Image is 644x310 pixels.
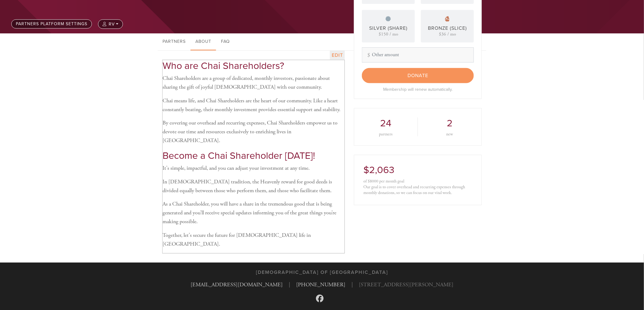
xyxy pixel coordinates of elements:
div: Silver (Share) [369,25,408,32]
a: FAQ [216,33,235,50]
p: Together, let's secure the future for [DEMOGRAPHIC_DATA] life in [GEOGRAPHIC_DATA]. [163,231,345,249]
h3: [DEMOGRAPHIC_DATA] of [GEOGRAPHIC_DATA] [256,270,388,275]
h2: $2,063 [363,164,472,176]
div: partners [363,132,408,136]
a: [PHONE_NUMBER] [296,281,345,288]
a: About [191,33,216,50]
h2: 2 [427,118,472,129]
h2: Become a Chai Shareholder [DATE]! [163,150,345,162]
div: Bronze (Slice) [428,25,467,32]
span: [STREET_ADDRESS][PERSON_NAME] [359,281,453,289]
img: pp-silver.svg [386,16,391,22]
div: $150 / mo [379,32,398,36]
button: RV [98,19,123,29]
img: pp-bronze.svg [445,16,450,22]
a: Partners [158,33,191,50]
h2: Who are Chai Shareholders? [163,60,345,72]
div: Membership will renew automatically. [362,86,474,93]
span: | [289,281,290,289]
p: In [DEMOGRAPHIC_DATA] tradition, the Heavenly reward for good deeds is divided equally between th... [163,178,345,195]
span: | [352,281,353,289]
a: [EMAIL_ADDRESS][DOMAIN_NAME] [191,281,283,288]
div: of $8000 per month goal [363,179,472,184]
p: Chai means life, and Chai Shareholders are the heart of our community. Like a heart constantly be... [163,97,345,114]
input: Other amount [362,47,474,63]
p: It's simple, impactful, and you can adjust your investment at any time. [163,164,345,173]
p: Chai Shareholders are a group of dedicated, monthly investors, passionate about sharing the gift ... [163,74,345,92]
a: Partners Platform settings [11,19,92,29]
h2: 24 [363,118,408,129]
div: new [427,132,472,136]
a: edit [330,51,345,60]
div: $36 / mo [439,32,456,36]
div: Our goal is to cover overhead and recurring expenses through monthly donations, so we can focus o... [363,184,472,196]
p: By covering our overhead and recurring expenses, Chai Shareholders empower us to devote our time ... [163,119,345,145]
p: As a Chai Shareholder, you will have a share in the tremendous good that is being generated and y... [163,200,345,226]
